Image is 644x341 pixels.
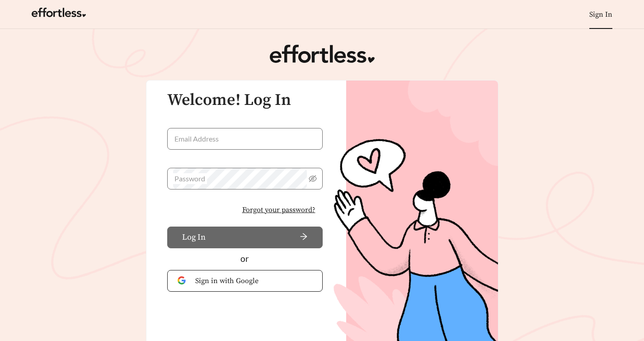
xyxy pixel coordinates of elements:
[235,200,323,219] button: Forgot your password?
[167,270,323,292] button: Sign in with Google
[309,175,317,183] span: eye-invisible
[589,10,612,19] a: Sign In
[178,276,188,285] img: Google Authentication
[167,227,323,248] button: Log Inarrow-right
[195,275,312,286] span: Sign in with Google
[167,91,323,109] h3: Welcome! Log In
[242,204,315,215] span: Forgot your password?
[167,252,323,265] div: or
